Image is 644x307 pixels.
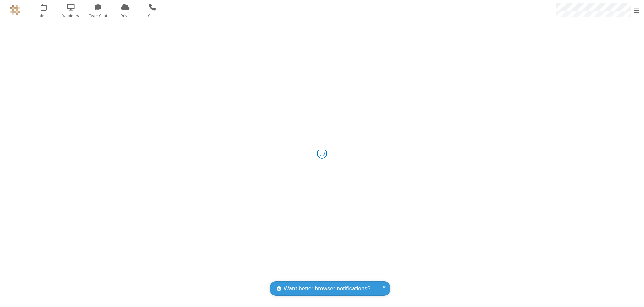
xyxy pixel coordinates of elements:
[140,13,165,19] span: Calls
[284,284,370,293] span: Want better browser notifications?
[31,13,56,19] span: Meet
[86,13,111,19] span: Team Chat
[58,13,84,19] span: Webinars
[10,5,20,15] img: QA Selenium DO NOT DELETE OR CHANGE
[113,13,138,19] span: Drive
[627,290,639,302] iframe: Chat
